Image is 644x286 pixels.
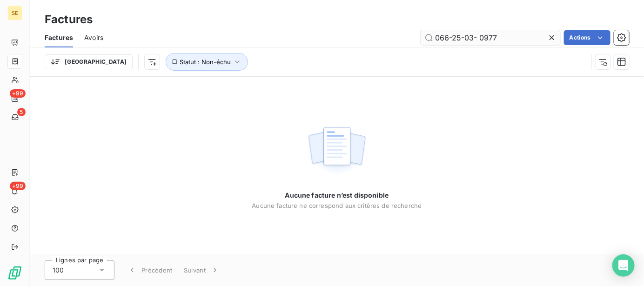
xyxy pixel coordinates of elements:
[45,33,73,42] span: Factures
[45,11,93,28] h3: Factures
[178,260,225,280] button: Suivant
[7,266,22,280] img: Logo LeanPay
[252,202,422,209] span: Aucune facture ne correspond aux critères de recherche
[45,54,133,69] button: [GEOGRAPHIC_DATA]
[84,33,103,42] span: Avoirs
[7,91,22,106] a: +99
[307,122,367,180] img: empty state
[421,30,560,45] input: Rechercher
[285,191,389,200] span: Aucune facture n’est disponible
[612,254,635,277] div: Open Intercom Messenger
[53,266,64,275] span: 100
[564,30,610,45] button: Actions
[7,6,22,20] div: SE
[122,260,178,280] button: Précédent
[180,58,231,66] span: Statut : Non-échu
[10,182,26,190] span: +99
[166,53,248,71] button: Statut : Non-échu
[10,89,26,98] span: +99
[7,110,22,125] a: 5
[17,108,26,116] span: 5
